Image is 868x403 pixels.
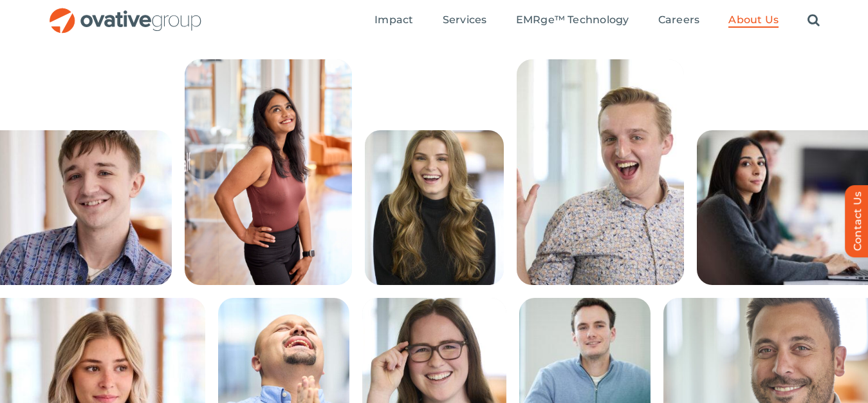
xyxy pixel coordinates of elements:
span: Impact [374,14,413,26]
a: Services [443,14,487,28]
span: Services [443,14,487,26]
span: EMRge™ Technology [516,14,629,26]
span: Careers [658,14,700,26]
img: 240613_Ovative Group_Portrait14945 (1) [185,59,352,285]
img: People – Collage Lauren [365,130,504,285]
a: EMRge™ Technology [516,14,629,28]
a: Impact [374,14,413,28]
span: About Us [728,14,779,26]
a: OG_Full_horizontal_RGB [48,6,203,19]
img: People – Collage McCrossen [517,59,684,285]
a: Careers [658,14,700,28]
a: Search [808,14,820,28]
a: About Us [728,14,779,28]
